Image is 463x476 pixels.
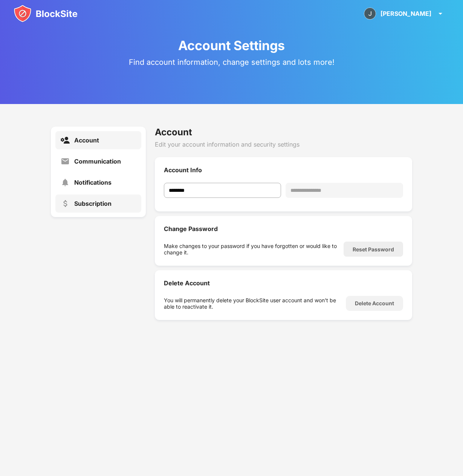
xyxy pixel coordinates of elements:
div: Account Info [164,166,403,174]
div: Subscription [74,200,112,207]
div: Notifications [74,179,112,186]
img: settings-communication.svg [61,157,70,166]
div: Account [155,127,412,138]
a: Notifications [55,173,141,191]
img: ACg8ocLNA-NZysD23lGaej8AMzjj70XrgULc9Dixmequi44H=s96-c [364,8,376,20]
div: Find account information, change settings and lots more! [129,58,335,67]
img: settings-account-active.svg [61,136,70,145]
div: Reset Password [353,246,394,253]
a: Account [55,131,141,149]
div: Account [74,136,99,144]
img: settings-subscription.svg [61,199,70,208]
div: Change Password [164,225,403,233]
div: Delete Account [164,279,403,287]
div: You will permanently delete your BlockSite user account and won’t be able to reactivate it. [164,297,341,310]
div: Communication [74,158,121,165]
div: Delete Account [355,300,394,306]
div: Make changes to your password if you have forgotten or would like to change it. [164,243,339,256]
div: Edit your account information and security settings [155,141,412,148]
img: settings-notifications.svg [61,178,70,187]
a: Communication [55,152,141,170]
div: [PERSON_NAME] [380,10,431,17]
div: Account Settings [178,38,285,53]
a: Subscription [55,194,141,213]
img: blocksite-icon.svg [14,5,78,23]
